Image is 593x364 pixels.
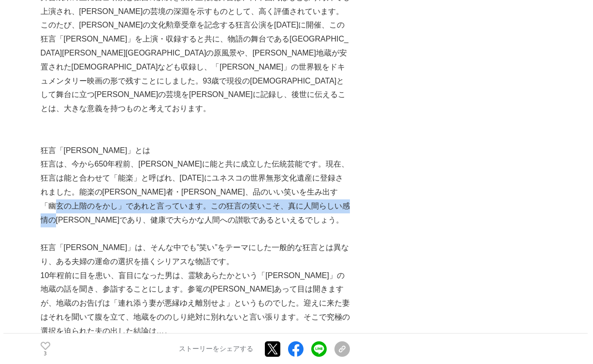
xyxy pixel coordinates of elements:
p: 狂言「[PERSON_NAME]」は、そんな中でも”笑い”をテーマにした一般的な狂言とは異なり、ある夫婦の運命の選択を描くシリアスな物語です。 [41,241,350,269]
p: 10年程前に目を患い、盲目になった男は、霊験あらたかという「[PERSON_NAME]」の地蔵の話を聞き、参詣することにします。参篭の[PERSON_NAME]あって目は開きますが、地蔵のお告げ... [41,269,350,338]
p: ストーリーをシェアする [179,345,253,353]
p: 3 [41,351,50,356]
p: 狂言「[PERSON_NAME]」とは [41,144,350,158]
p: このたび、[PERSON_NAME]の文化勲章受章を記念する狂言公演を[DATE]に開催、この狂言「[PERSON_NAME]」を上演・収録すると共に、物語の舞台である[GEOGRAPHIC_D... [41,18,350,116]
p: 狂言は、今から650年程前、[PERSON_NAME]に能と共に成立した伝統芸能です。現在、狂言は能と合わせて「能楽」と呼ばれ、[DATE]にユネスコの世界無形文化遺産に登録されました。能楽の[... [41,157,350,227]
